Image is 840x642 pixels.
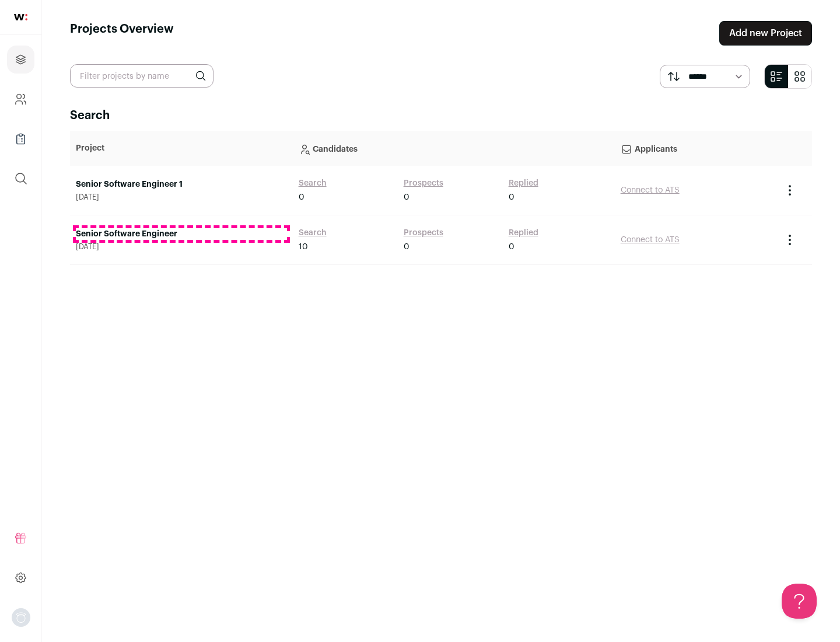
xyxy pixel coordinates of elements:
[12,608,30,627] img: nopic.png
[404,177,443,189] a: Prospects
[404,241,409,253] span: 0
[299,241,308,253] span: 10
[783,233,797,247] button: Project Actions
[70,64,213,88] input: Filter projects by name
[509,191,514,203] span: 0
[621,236,680,244] a: Connect to ATS
[509,241,514,253] span: 0
[76,228,287,240] a: Senior Software Engineer
[76,242,287,252] span: [DATE]
[299,177,327,189] a: Search
[299,137,609,160] p: Candidates
[299,227,327,239] a: Search
[70,107,812,124] h2: Search
[76,142,287,154] p: Project
[76,193,287,202] span: [DATE]
[509,177,538,189] a: Replied
[782,584,817,619] iframe: Help Scout Beacon - Open
[783,183,797,197] button: Project Actions
[12,608,30,627] button: Open dropdown
[621,137,771,160] p: Applicants
[404,227,443,239] a: Prospects
[76,179,287,190] a: Senior Software Engineer 1
[70,21,174,46] h1: Projects Overview
[299,191,304,203] span: 0
[621,186,680,194] a: Connect to ATS
[509,227,538,239] a: Replied
[7,125,34,153] a: Company Lists
[7,85,34,113] a: Company and ATS Settings
[7,46,34,74] a: Projects
[719,21,812,46] a: Add new Project
[404,191,409,203] span: 0
[14,14,27,20] img: wellfound-shorthand-0d5821cbd27db2630d0214b213865d53afaa358527fdda9d0ea32b1df1b89c2c.svg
